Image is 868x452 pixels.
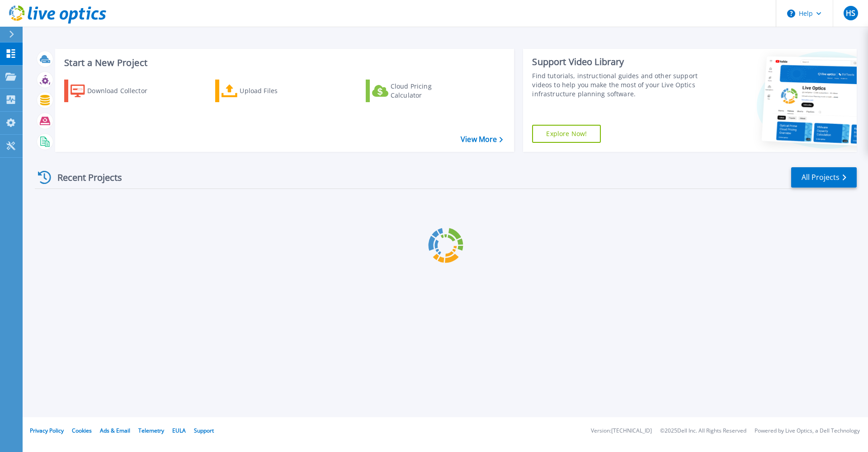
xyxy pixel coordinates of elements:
div: Recent Projects [35,166,134,188]
div: Cloud Pricing Calculator [391,82,463,100]
a: Telemetry [138,427,164,434]
li: Powered by Live Optics, a Dell Technology [755,428,860,434]
a: Ads & Email [100,427,130,434]
a: Support [194,427,214,434]
a: All Projects [791,167,857,188]
a: Cloud Pricing Calculator [366,80,467,102]
div: Support Video Library [532,56,702,68]
div: Upload Files [240,82,312,100]
h3: Start a New Project [64,58,503,68]
span: HS [846,9,855,17]
a: EULA [172,427,186,434]
a: Explore Now! [532,125,601,143]
a: Privacy Policy [30,427,64,434]
a: Upload Files [215,80,316,102]
div: Download Collector [87,82,160,100]
li: © 2025 Dell Inc. All Rights Reserved [660,428,746,434]
a: Download Collector [64,80,165,102]
a: Cookies [72,427,92,434]
div: Find tutorials, instructional guides and other support videos to help you make the most of your L... [532,71,702,99]
a: View More [461,135,503,144]
li: Version: [TECHNICAL_ID] [591,428,652,434]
